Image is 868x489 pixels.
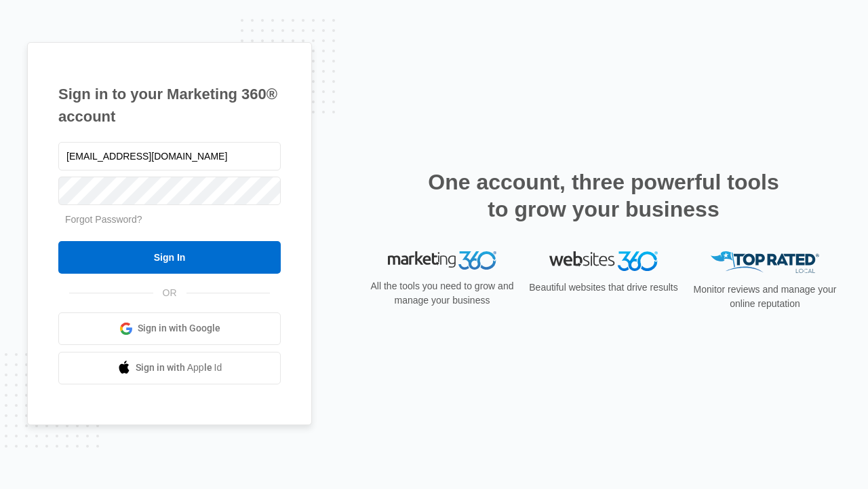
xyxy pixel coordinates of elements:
[58,352,281,384] a: Sign in with Apple Id
[58,241,281,274] input: Sign In
[58,312,281,345] a: Sign in with Google
[58,142,281,170] input: Email
[58,83,281,128] h1: Sign in to your Marketing 360® account
[136,361,222,375] span: Sign in with Apple Id
[549,251,658,271] img: Websites 360
[138,321,220,336] span: Sign in with Google
[366,279,518,308] p: All the tools you need to grow and manage your business
[711,251,819,274] img: Top Rated Local
[689,283,841,311] p: Monitor reviews and manage your online reputation
[65,214,142,225] a: Forgot Password?
[153,286,186,300] span: OR
[388,251,496,270] img: Marketing 360
[528,280,679,295] p: Beautiful websites that drive results
[424,168,783,223] h2: One account, three powerful tools to grow your business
